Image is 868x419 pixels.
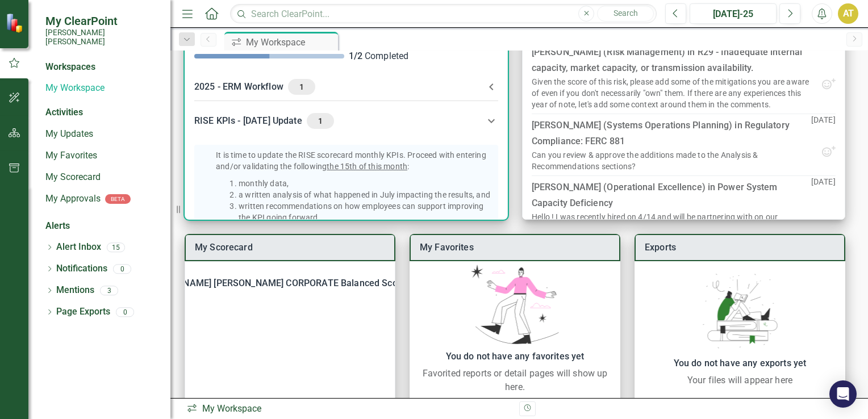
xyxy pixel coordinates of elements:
span: 1 [311,116,329,126]
p: It is time to update the RISE scorecard monthly KPIs. Proceed with entering and/or validating the... [216,149,494,172]
div: [PERSON_NAME] (Operational Excellence) in [532,179,811,211]
div: [PERSON_NAME] (Risk Management) in [532,44,811,76]
div: Activities [45,106,159,119]
p: [DATE] [811,114,836,145]
div: 0 [116,307,134,317]
div: Given the score of this risk, please add some of the mitigations you are aware of even if you don... [532,76,811,110]
a: My Scorecard [195,242,253,253]
div: RISE KPIs - [DATE] Update1 [185,102,507,140]
div: 2025 - ERM Workflow [194,79,485,95]
div: [PERSON_NAME] [PERSON_NAME] CORPORATE Balanced Scorecard [141,275,424,291]
a: Mentions [56,284,94,297]
li: monthly data, [239,178,494,189]
div: BETA [105,194,131,204]
button: Search [597,6,654,22]
div: Favorited reports or detail pages will show up here. [415,367,615,394]
div: Open Intercom Messenger [829,380,857,408]
div: RISE KPIs - [DATE] Update [194,113,485,129]
div: My Workspace [246,35,335,49]
div: 1 / 2 [349,50,362,63]
span: My ClearPoint [45,14,159,28]
div: [PERSON_NAME] [PERSON_NAME] CORPORATE Balanced Scorecard [185,271,395,296]
small: [PERSON_NAME] [PERSON_NAME] [45,28,159,47]
li: written recommendations on how employees can support improving the KPI going forward. [239,200,494,223]
button: [DATE]-25 [690,3,777,24]
img: ClearPoint Strategy [6,13,26,33]
div: 15 [107,242,125,252]
div: You do not have any exports yet [640,355,840,371]
p: [DATE] [811,176,836,269]
a: Page Exports [56,305,110,319]
a: My Approvals [45,192,101,206]
div: You do not have any favorites yet [415,349,615,364]
button: AT [838,3,858,24]
div: 3 [100,286,118,295]
a: My Favorites [420,242,474,253]
input: Search ClearPoint... [230,4,657,24]
a: My Scorecard [45,171,159,184]
a: My Workspace [45,82,159,95]
div: [PERSON_NAME] (Systems Operations Planning) in [532,118,811,149]
div: 2025 - ERM Workflow1 [185,72,507,102]
div: Workspaces [45,61,95,74]
div: Can you review & approve the additions made to the Analysis & Recommendations sections? [532,149,811,172]
span: Search [614,9,638,18]
span: the 15th of this month [327,162,407,171]
div: Completed [349,50,499,63]
div: 0 [113,264,131,274]
a: My Updates [45,128,159,141]
div: [DATE]-25 [694,7,773,21]
p: [DATE] [811,41,836,77]
li: a written analysis of what happened in July impacting the results, and [239,189,494,200]
a: My Favorites [45,149,159,162]
a: Notifications [56,262,107,275]
div: Alerts [45,220,159,233]
span: 1 [293,82,311,92]
a: Exports [645,242,676,253]
div: My Workspace [186,403,511,416]
div: Your files will appear here [640,374,840,387]
a: Alert Inbox [56,241,101,254]
div: Hello ! I was recently hired on 4/14 and will be partnering with on our Operational Excellence pr... [532,211,811,359]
